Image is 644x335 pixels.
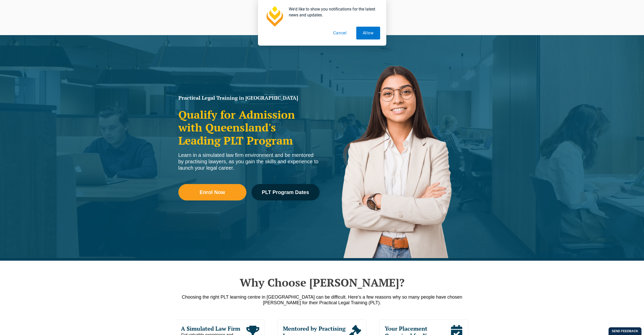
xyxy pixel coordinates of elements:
[327,27,353,39] button: Cancel
[356,27,380,39] button: Allow
[176,276,468,289] h2: Why Choose [PERSON_NAME]?
[178,95,320,100] h1: Practical Legal Training in [GEOGRAPHIC_DATA]
[264,6,285,27] img: notification icon
[181,325,246,332] span: A Simulated Law Firm
[262,190,309,195] span: PLT Program Dates
[178,108,320,147] h2: Qualify for Admission with Queensland's Leading PLT Program
[178,184,246,200] a: Enrol Now
[176,294,468,306] p: Choosing the right PLT learning centre in [GEOGRAPHIC_DATA] can be difficult. Here’s a few reason...
[200,190,225,195] span: Enrol Now
[252,184,320,200] a: PLT Program Dates
[178,152,320,171] div: Learn in a simulated law firm environment and be mentored by practising lawyers, as you gain the ...
[285,6,380,18] div: We'd like to show you notifications for the latest news and updates.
